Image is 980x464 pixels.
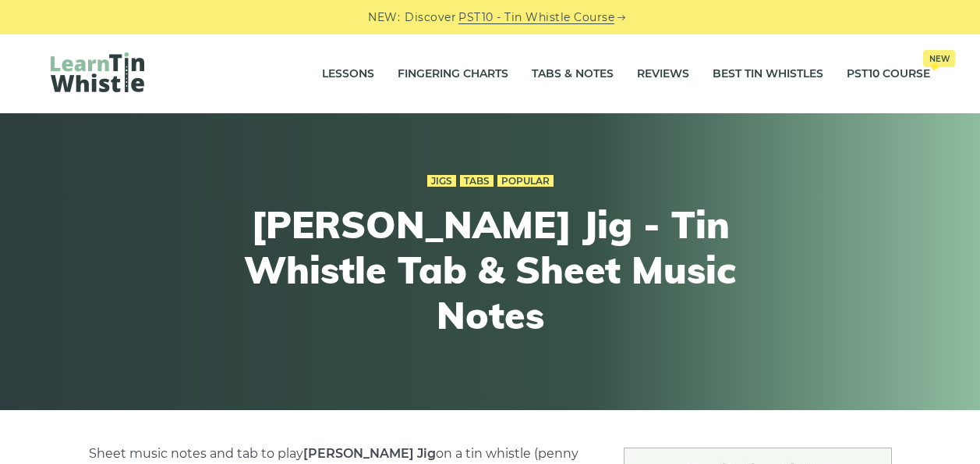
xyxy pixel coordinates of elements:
a: Best Tin Whistles [713,55,823,94]
a: Tabs [460,175,494,187]
h1: [PERSON_NAME] Jig - Tin Whistle Tab & Sheet Music Notes [203,202,777,337]
strong: [PERSON_NAME] Jig [303,446,436,461]
a: Fingering Charts [398,55,508,94]
a: PST10 CourseNew [847,55,930,94]
a: Reviews [637,55,689,94]
img: LearnTinWhistle.com [51,52,144,92]
a: Popular [497,175,554,187]
a: Tabs & Notes [532,55,614,94]
a: Lessons [322,55,374,94]
span: New [923,50,955,67]
a: Jigs [427,175,456,187]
